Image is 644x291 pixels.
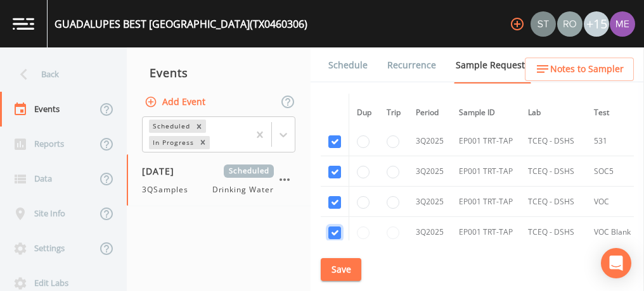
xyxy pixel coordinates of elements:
td: TCEQ - DSHS [520,217,586,247]
td: VOC Blank [586,217,638,247]
button: Notes to Sampler [525,58,634,81]
div: Rodolfo Ramirez [557,11,583,37]
td: TCEQ - DSHS [520,156,586,187]
th: Dup [349,94,380,132]
th: Lab [520,94,586,132]
th: Test [586,94,638,132]
td: 3Q2025 [408,126,451,156]
td: VOC [586,187,638,217]
button: Save [321,258,361,282]
span: 3QSamples [142,184,196,195]
div: Stan Porter [530,11,557,37]
td: 3Q2025 [408,187,451,217]
a: Sample Requests [454,47,531,84]
td: 3Q2025 [408,156,451,187]
th: Sample ID [451,94,520,132]
div: +15 [584,11,609,37]
td: 3Q2025 [408,217,451,247]
td: TCEQ - DSHS [520,126,586,156]
img: d4d65db7c401dd99d63b7ad86343d265 [610,11,635,37]
a: Schedule [326,47,370,83]
img: 7e5c62b91fde3b9fc00588adc1700c9a [557,11,583,37]
div: Remove In Progress [196,136,210,149]
button: Add Event [142,90,210,114]
td: 531 [586,126,638,156]
td: EP001 TRT-TAP [451,187,520,217]
a: [DATE]Scheduled3QSamplesDrinking Water [127,154,311,206]
span: Notes to Sampler [550,61,624,77]
td: TCEQ - DSHS [520,187,586,217]
span: Scheduled [224,164,274,178]
td: EP001 TRT-TAP [451,126,520,156]
img: logo [13,18,34,30]
div: In Progress [149,136,196,149]
td: EP001 TRT-TAP [451,217,520,247]
th: Trip [379,94,408,132]
td: EP001 TRT-TAP [451,156,520,187]
a: Forms [326,83,356,118]
div: Events [127,57,311,89]
div: Remove Scheduled [192,120,206,133]
a: COC Details [547,47,601,83]
span: [DATE] [142,164,183,178]
th: Period [408,94,451,132]
img: c0670e89e469b6405363224a5fca805c [531,11,556,37]
a: Recurrence [385,47,438,83]
div: GUADALUPES BEST [GEOGRAPHIC_DATA] (TX0460306) [55,16,307,32]
span: Drinking Water [212,184,274,195]
td: SOC5 [586,156,638,187]
div: Open Intercom Messenger [601,248,631,278]
div: Scheduled [149,120,192,133]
